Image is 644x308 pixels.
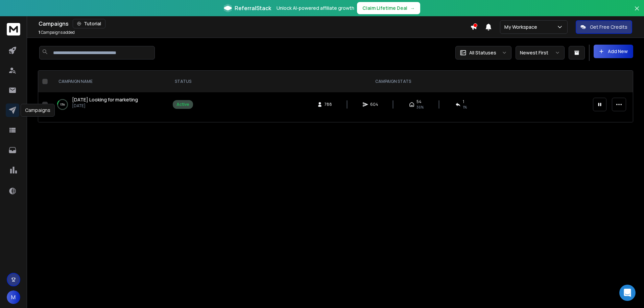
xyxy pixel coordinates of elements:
[576,20,632,34] button: Get Free Credits
[50,71,169,92] th: CAMPAIGN NAME
[463,99,464,104] span: 1
[169,71,197,92] th: STATUS
[72,96,138,103] a: [DATE] Looking for marketing
[594,45,633,58] button: Add New
[370,102,378,107] span: 604
[357,2,420,14] button: Claim Lifetime Deal→
[590,24,627,30] p: Get Free Credits
[469,49,496,56] p: All Statuses
[504,24,540,30] p: My Workspace
[416,99,422,104] span: 54
[7,290,20,304] button: M
[73,19,105,28] button: Tutorial
[325,102,332,107] span: 788
[619,285,636,301] div: Open Intercom Messenger
[21,104,55,117] div: Campaigns
[72,103,138,109] p: [DATE]
[516,46,565,60] button: Newest First
[50,92,169,117] td: 13%[DATE] Looking for marketing[DATE]
[416,104,424,110] span: 36 %
[39,30,75,35] p: Campaigns added
[39,29,40,35] span: 1
[235,4,271,12] span: ReferralStack
[72,96,138,103] span: [DATE] Looking for marketing
[176,102,189,107] div: Active
[463,104,467,110] span: 1 %
[633,4,641,20] button: Close banner
[60,101,65,108] p: 13 %
[277,5,354,11] p: Unlock AI-powered affiliate growth
[410,5,415,11] span: →
[39,19,470,28] div: Campaigns
[197,71,589,92] th: CAMPAIGN STATS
